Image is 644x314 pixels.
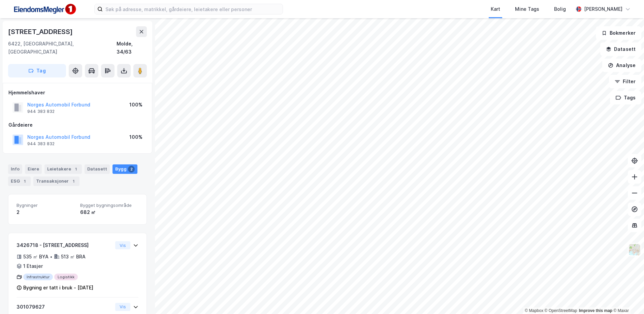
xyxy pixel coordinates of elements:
button: Tags [610,91,641,104]
div: 3426718 - [STREET_ADDRESS] [17,241,112,249]
div: 944 383 832 [27,109,55,114]
iframe: Chat Widget [610,282,644,314]
a: Mapbox [525,308,543,313]
div: Bygg [112,164,137,174]
a: OpenStreetMap [545,308,577,313]
button: Tag [8,64,66,77]
div: Eiere [25,164,42,174]
div: Bolig [554,5,566,13]
div: Kontrollprogram for chat [610,282,644,314]
div: 100% [129,101,142,109]
img: Z [628,243,641,256]
div: 1 [70,178,77,185]
div: Leietakere [44,164,82,174]
div: 301079627 [17,303,112,311]
div: Transaksjoner [33,177,79,186]
div: 1 [72,166,79,172]
button: Filter [609,75,641,88]
div: Gårdeiere [8,121,147,129]
div: 100% [129,133,142,141]
div: Molde, 34/63 [117,40,147,56]
button: Vis [115,241,130,249]
div: Hjemmelshaver [8,89,147,97]
div: 682 ㎡ [80,208,138,216]
a: Improve this map [579,308,612,313]
div: 944 383 832 [27,141,55,147]
div: Datasett [85,164,110,174]
button: Datasett [600,42,641,56]
button: Vis [115,303,130,311]
div: 2 [17,208,75,216]
div: Kart [491,5,500,13]
div: Info [8,164,22,174]
div: 535 ㎡ BYA [23,253,49,261]
div: 1 Etasjer [23,262,43,270]
span: Bygninger [17,202,75,208]
button: Bokmerker [596,26,641,40]
button: Analyse [602,59,641,72]
div: [PERSON_NAME] [584,5,622,13]
div: • [50,254,53,259]
div: [STREET_ADDRESS] [8,26,74,37]
div: 6422, [GEOGRAPHIC_DATA], [GEOGRAPHIC_DATA] [8,40,117,56]
div: Mine Tags [515,5,539,13]
div: ESG [8,177,31,186]
div: 513 ㎡ BRA [61,253,86,261]
div: Bygning er tatt i bruk - [DATE] [23,284,93,292]
div: 1 [21,178,28,185]
input: Søk på adresse, matrikkel, gårdeiere, leietakere eller personer [103,4,283,14]
img: F4PB6Px+NJ5v8B7XTbfpPpyloAAAAASUVORK5CYII= [11,2,78,17]
span: Bygget bygningsområde [80,202,138,208]
div: 2 [128,166,135,172]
